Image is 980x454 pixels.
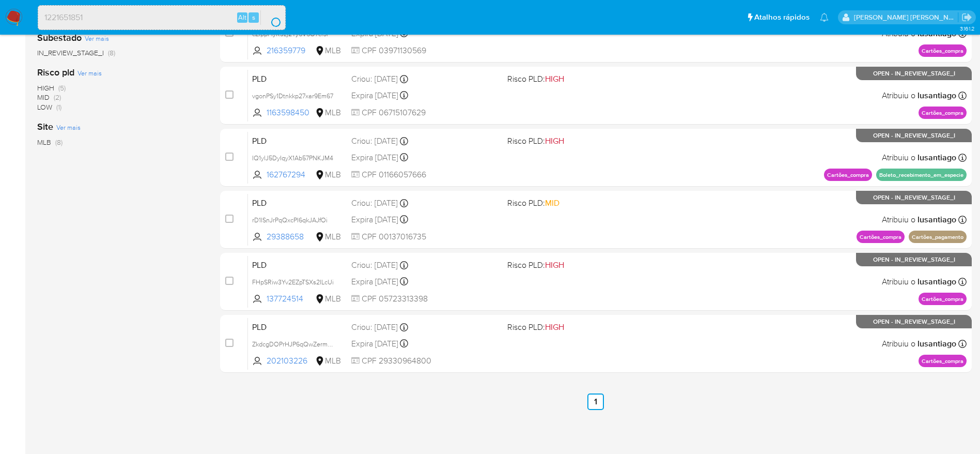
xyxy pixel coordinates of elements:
a: Sair [961,12,972,23]
span: Atalhos rápidos [754,12,810,23]
input: Pesquise usuários ou casos... [38,11,285,24]
span: Alt [238,12,246,22]
span: s [252,12,255,22]
a: Notificações [820,13,829,22]
button: search-icon [260,10,282,25]
p: lucas.santiago@mercadolivre.com [854,12,958,22]
span: 3.161.2 [960,24,975,33]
